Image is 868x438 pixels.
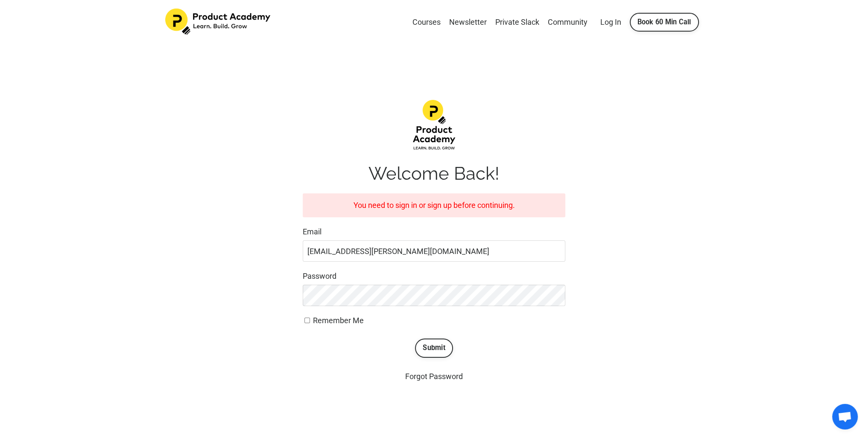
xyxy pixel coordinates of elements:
button: Submit [415,339,453,357]
a: Private Slack [495,16,539,29]
span: Remember Me [313,316,364,325]
a: Newsletter [449,16,487,29]
div: You need to sign in or sign up before continuing. [303,193,565,218]
label: Password [303,270,565,283]
input: Remember Me [304,318,310,323]
label: Email [303,226,565,238]
div: Open chat [832,404,858,429]
a: Book 60 Min Call [630,13,699,32]
img: Product Academy Logo [165,9,272,35]
img: d1483da-12f4-ea7b-dcde-4e4ae1a68fea_Product-academy-02.png [413,100,456,151]
a: Courses [412,16,441,29]
a: Community [548,16,587,29]
h1: Welcome Back! [303,163,565,184]
a: Forgot Password [405,372,463,381]
a: Log In [600,18,621,26]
